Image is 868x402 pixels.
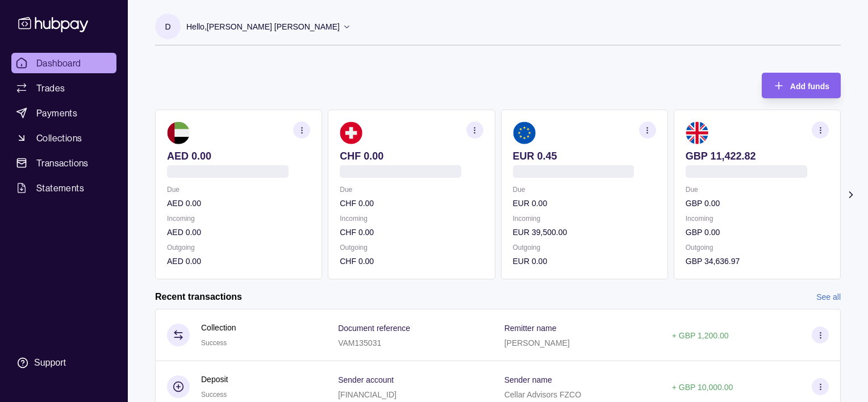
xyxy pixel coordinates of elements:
p: Sender account [338,375,394,384]
p: Deposit [201,373,228,386]
p: GBP 34,636.97 [686,255,829,267]
p: + GBP 10,000.00 [672,383,733,392]
p: Document reference [338,324,410,333]
p: Outgoing [340,241,483,254]
p: Outgoing [513,241,656,254]
div: Support [34,357,66,369]
p: AED 0.00 [167,255,310,267]
p: Due [686,183,829,196]
p: EUR 0.00 [513,255,656,267]
p: GBP 0.00 [686,197,829,210]
span: Add funds [790,82,829,91]
img: ch [340,122,362,144]
p: CHF 0.00 [340,197,483,210]
p: AED 0.00 [167,197,310,210]
button: Add funds [762,73,841,98]
a: Support [11,351,116,375]
a: Payments [11,103,116,123]
p: CHF 0.00 [340,255,483,267]
p: EUR 39,500.00 [513,226,656,238]
p: Due [167,183,310,196]
p: Incoming [686,212,829,225]
a: Trades [11,78,116,98]
p: EUR 0.00 [513,197,656,210]
p: + GBP 1,200.00 [672,331,729,340]
p: [FINANCIAL_ID] [338,390,397,399]
p: Incoming [340,212,483,225]
a: Dashboard [11,53,116,73]
a: See all [816,291,841,303]
a: Transactions [11,153,116,173]
p: D [165,20,170,33]
p: Cellar Advisors FZCO [504,390,581,399]
span: Payments [36,106,77,120]
img: gb [686,122,708,144]
img: ae [167,122,190,144]
p: [PERSON_NAME] [504,338,570,347]
span: Collections [36,131,82,145]
p: Remitter name [504,324,557,333]
a: Statements [11,178,116,198]
p: VAM135031 [338,338,381,347]
span: Dashboard [36,56,81,70]
p: GBP 0.00 [686,226,829,238]
p: GBP 11,422.82 [686,150,829,162]
a: Collections [11,128,116,148]
p: AED 0.00 [167,226,310,238]
p: CHF 0.00 [340,226,483,238]
span: Success [201,339,227,347]
p: EUR 0.45 [513,150,656,162]
span: Transactions [36,156,89,170]
p: Collection [201,321,236,334]
p: Incoming [167,212,310,225]
span: Trades [36,81,65,95]
h2: Recent transactions [155,291,242,303]
p: Hello, [PERSON_NAME] [PERSON_NAME] [186,20,340,33]
p: Outgoing [686,241,829,254]
p: Sender name [504,375,552,384]
p: CHF 0.00 [340,150,483,162]
p: Incoming [513,212,656,225]
p: Outgoing [167,241,310,254]
span: Success [201,391,227,399]
img: eu [513,122,536,144]
p: Due [340,183,483,196]
p: AED 0.00 [167,150,310,162]
span: Statements [36,181,84,195]
p: Due [513,183,656,196]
